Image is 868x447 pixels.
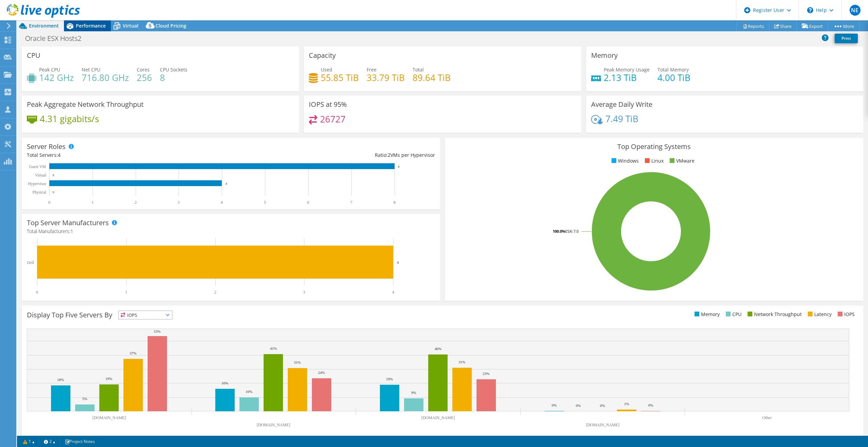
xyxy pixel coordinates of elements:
li: Network Throughput [746,311,802,318]
text: 2 [135,200,137,205]
a: 2 [39,437,60,446]
text: 23% [483,371,489,376]
span: Peak Memory Usage [604,66,650,73]
text: 24% [318,370,325,375]
h3: Top Server Manufacturers [27,219,109,227]
h3: Average Daily Write [591,101,652,108]
span: NE [850,5,861,16]
text: 4 [392,290,394,295]
span: Cores [137,66,150,73]
text: 53% [154,329,161,333]
span: Used [321,66,332,73]
h4: 4.31 gigabits/s [40,115,99,122]
h4: 2.13 TiB [604,74,650,81]
h4: 256 [137,74,152,81]
text: 18% [57,378,64,382]
a: 1 [18,437,39,446]
text: 0% [576,403,581,408]
a: Export [797,21,828,31]
h3: IOPS at 95% [309,101,347,108]
li: VMware [668,157,695,165]
text: 0 [53,191,54,194]
li: CPU [724,311,741,318]
text: 0% [600,403,605,408]
text: 1 [125,290,127,295]
h4: 33.79 TiB [367,74,405,81]
text: 3 [178,200,180,205]
text: 31% [458,360,465,364]
text: 8 [394,200,396,205]
text: [DOMAIN_NAME] [93,415,126,420]
span: Total Memory [657,66,689,73]
text: [DOMAIN_NAME] [421,415,455,420]
text: 3 [303,290,305,295]
text: Virtual [35,173,47,178]
span: IOPS [119,311,172,319]
text: 0% [552,403,557,407]
text: 0% [648,403,653,407]
h4: 716.80 GHz [82,74,129,81]
h3: Server Roles [27,143,66,150]
text: 0 [36,290,38,295]
text: Guest VM [29,164,46,169]
text: 10% [246,390,252,394]
h4: Total Manufacturers: [27,228,435,235]
h4: 4.00 TiB [657,74,690,81]
h4: 142 GHz [39,74,74,81]
h1: Oracle ESX Hosts2 [22,35,92,42]
h4: 26727 [320,115,346,123]
li: Linux [643,157,664,165]
text: 41% [270,346,277,350]
li: Windows [610,157,639,165]
span: Peak CPU [39,66,60,73]
span: CPU Sockets [160,66,187,73]
text: 7 [350,200,352,205]
span: Total [413,66,424,73]
text: 0 [48,200,50,205]
text: 5 [264,200,266,205]
text: Dell [27,260,34,265]
li: IOPS [836,311,855,318]
a: More [828,21,859,31]
span: 1 [70,228,73,234]
text: 8 [398,165,400,168]
h4: 7.49 TiB [605,115,638,122]
li: Latency [806,311,832,318]
text: 0 [53,173,54,177]
h3: Top Operating Systems [450,143,858,150]
text: 1 [91,200,94,205]
h4: 55.85 TiB [321,74,359,81]
text: 4 [221,200,223,205]
text: 2 [214,290,216,295]
text: Physical [32,190,46,195]
text: 40% [435,347,441,351]
span: 4 [58,152,61,158]
h3: CPU [27,52,40,59]
h3: Memory [591,52,618,59]
span: Virtual [123,22,138,29]
span: Free [367,66,377,73]
text: 19% [105,377,112,381]
h3: Peak Aggregate Network Throughput [27,101,144,108]
a: Print [835,34,858,43]
text: 19% [386,377,393,381]
svg: \n [807,7,813,13]
span: Environment [29,22,59,29]
text: 1% [624,402,629,406]
h4: 89.64 TiB [413,74,451,81]
span: Net CPU [82,66,100,73]
div: Total Servers: [27,151,231,159]
text: 9% [411,391,416,395]
h4: 8 [160,74,187,81]
text: 16% [221,381,228,385]
h3: Capacity [309,52,336,59]
span: Performance [76,22,106,29]
div: Ratio: VMs per Hypervisor [231,151,435,159]
a: Reports [737,21,769,31]
text: 31% [294,360,301,364]
a: Share [769,21,797,31]
span: 2 [388,152,390,158]
text: 5% [82,397,87,401]
a: Project Notes [60,437,100,446]
text: Hypervisor [28,181,46,186]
